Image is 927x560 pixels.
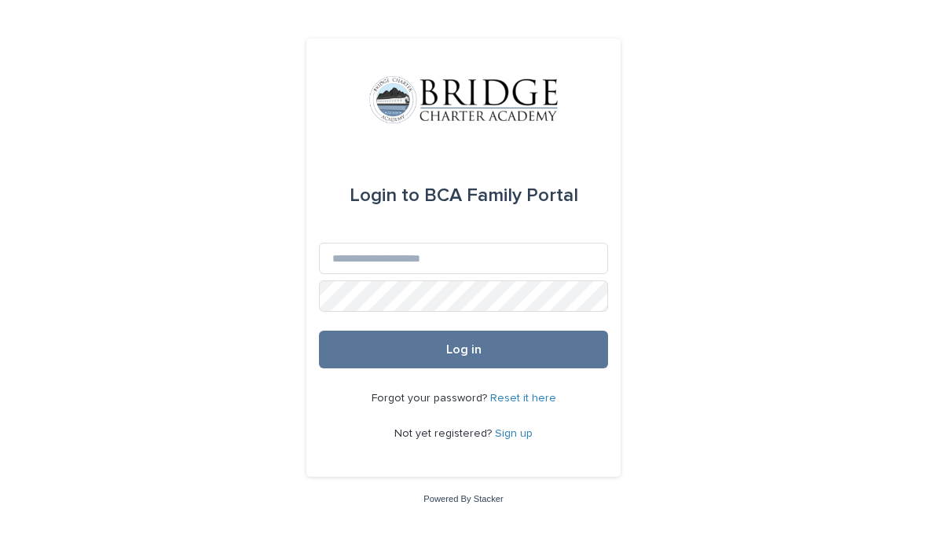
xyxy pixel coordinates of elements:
[350,186,420,205] span: Login to
[446,343,482,356] span: Log in
[319,331,608,368] button: Log in
[372,393,490,404] span: Forgot your password?
[350,174,578,218] div: BCA Family Portal
[394,428,495,439] span: Not yet registered?
[423,494,503,503] a: Powered By Stacker
[490,393,556,404] a: Reset it here
[369,76,558,123] img: V1C1m3IdTEidaUdm9Hs0
[495,428,533,439] a: Sign up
